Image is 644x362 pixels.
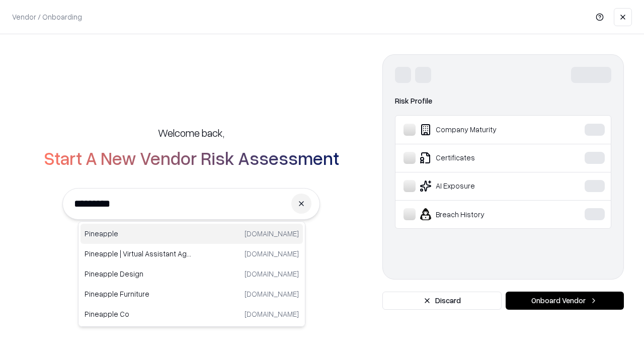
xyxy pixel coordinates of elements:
[245,228,299,239] p: [DOMAIN_NAME]
[85,309,192,319] p: Pineapple Co
[12,12,82,22] p: Vendor / Onboarding
[404,152,554,164] div: Certificates
[44,148,339,168] h2: Start A New Vendor Risk Assessment
[245,248,299,259] p: [DOMAIN_NAME]
[78,221,305,327] div: Suggestions
[245,289,299,299] p: [DOMAIN_NAME]
[245,268,299,279] p: [DOMAIN_NAME]
[85,268,192,279] p: Pineapple Design
[85,248,192,259] p: Pineapple | Virtual Assistant Agency
[404,208,554,220] div: Breach History
[85,289,192,299] p: Pineapple Furniture
[506,292,624,310] button: Onboard Vendor
[245,309,299,319] p: [DOMAIN_NAME]
[85,228,192,239] p: Pineapple
[395,95,611,107] div: Risk Profile
[404,180,554,192] div: AI Exposure
[382,292,502,310] button: Discard
[404,124,554,136] div: Company Maturity
[158,126,224,140] h5: Welcome back,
